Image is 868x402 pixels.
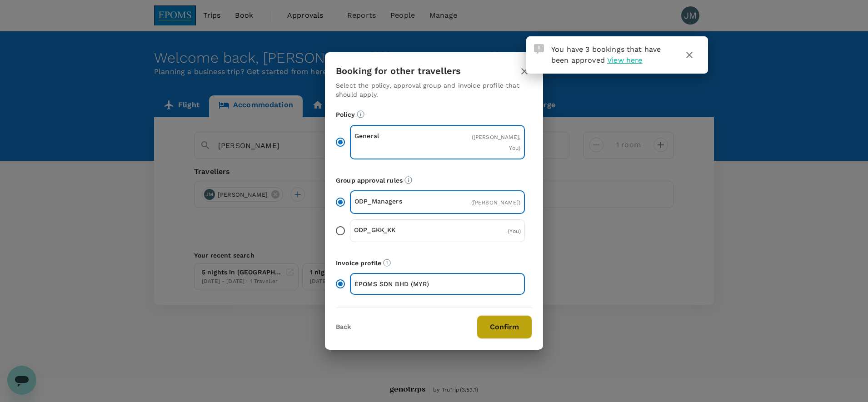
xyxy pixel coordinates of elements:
svg: The payment currency and company information are based on the selected invoice profile. [383,259,391,267]
svg: Default approvers or custom approval rules (if available) are based on the user group. [404,176,412,184]
h3: Booking for other travellers [336,66,461,76]
button: Confirm [477,315,532,339]
span: ( [PERSON_NAME] ) [471,199,520,206]
svg: Booking restrictions are based on the selected travel policy. [357,110,364,118]
span: You have 3 bookings that have been approved [551,45,661,65]
p: Policy [336,110,532,119]
p: Select the policy, approval group and invoice profile that should apply. [336,81,532,99]
p: General [354,131,438,140]
p: ODP_GKK_KK [354,225,438,234]
span: View here [607,56,642,65]
img: Approval [534,44,544,54]
span: ( You ) [508,228,521,234]
span: ( [PERSON_NAME], You ) [472,134,520,151]
p: ODP_Managers [354,197,438,206]
p: Group approval rules [336,176,532,185]
p: Invoice profile [336,258,532,268]
p: EPOMS SDN BHD (MYR) [354,279,438,288]
button: Back [336,323,351,331]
